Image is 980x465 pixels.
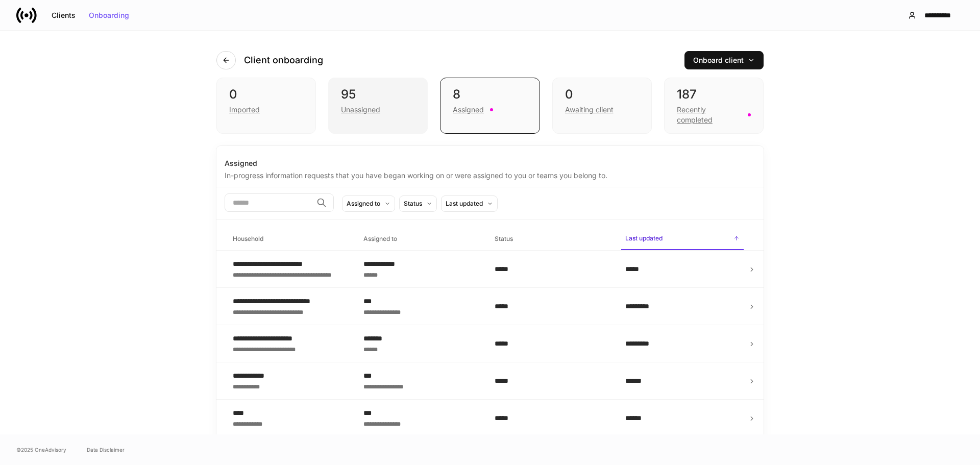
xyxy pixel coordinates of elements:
div: Status [404,199,422,208]
button: Clients [45,7,82,23]
div: Onboard client [693,57,755,64]
h6: Assigned to [363,234,397,243]
div: Assigned [453,105,484,115]
h6: Status [495,234,513,243]
h4: Client onboarding [244,54,323,66]
div: In-progress information requests that you have began working on or were assigned to you or teams ... [225,168,755,181]
div: Imported [229,105,260,115]
div: Unassigned [341,105,380,115]
div: Awaiting client [565,105,614,115]
div: 95 [341,86,415,103]
div: 0 [565,86,639,103]
div: Clients [52,12,76,19]
h6: Last updated [625,233,663,243]
span: © 2025 OneAdvisory [16,446,66,454]
h6: Household [233,234,263,243]
div: Assigned to [347,199,380,208]
div: 8Assigned [440,78,540,134]
div: 0 [229,86,303,103]
div: Assigned [225,158,755,168]
button: Status [399,195,437,212]
div: 95Unassigned [328,78,428,134]
span: Assigned to [359,229,482,250]
button: Last updated [441,195,498,212]
div: 187Recently completed [664,78,764,134]
div: 0Awaiting client [552,78,652,134]
button: Assigned to [342,195,395,212]
span: Household [229,229,351,250]
a: Data Disclaimer [87,446,125,454]
div: Recently completed [677,105,742,125]
button: Onboarding [82,7,136,23]
div: 8 [453,86,527,103]
span: Status [491,229,613,250]
div: Last updated [446,199,483,208]
div: 0Imported [216,78,316,134]
div: Onboarding [89,12,129,19]
button: Onboard client [684,51,764,69]
span: Last updated [621,228,744,250]
div: 187 [677,86,751,103]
